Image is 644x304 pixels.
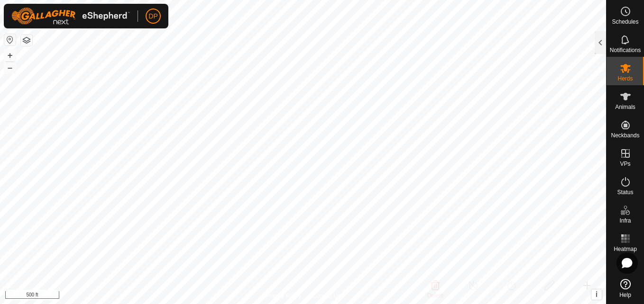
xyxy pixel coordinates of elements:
a: Privacy Policy [266,292,301,300]
span: Infra [619,218,631,224]
span: Status [617,189,633,195]
span: Notifications [610,47,641,53]
span: Animals [615,104,635,110]
span: VPs [620,161,630,167]
span: Help [619,292,631,298]
button: Reset Map [4,34,16,45]
button: – [4,62,16,73]
span: Neckbands [611,133,639,138]
span: Schedules [612,19,638,25]
span: i [596,290,598,298]
button: i [591,289,602,300]
button: + [4,50,16,61]
a: Help [607,275,644,302]
img: Gallagher Logo [11,8,130,25]
span: Heatmap [614,246,637,252]
span: DP [148,11,157,21]
button: Map Layers [21,35,32,46]
a: Contact Us [313,292,340,300]
span: Herds [617,76,633,81]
